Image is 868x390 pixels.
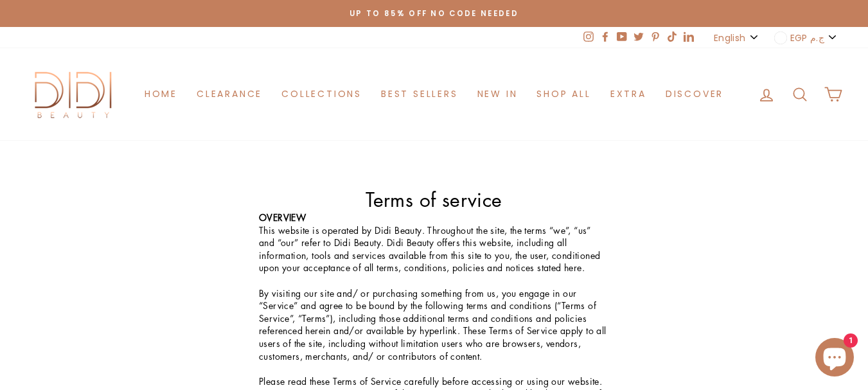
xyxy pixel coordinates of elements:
a: Best Sellers [371,82,468,106]
a: Extra [601,82,656,106]
a: Collections [272,82,371,106]
strong: OVERVIEW [259,211,306,224]
ul: Primary [135,82,733,106]
a: New in [468,82,527,106]
a: Clearance [187,82,272,106]
img: Didi Beauty Co. [26,67,122,121]
a: Shop All [527,82,600,106]
inbox-online-store-chat: Shopify online store chat [811,338,858,380]
span: EGP ج.م [790,31,824,45]
h1: Terms of service [259,188,609,211]
span: Up to 85% off NO CODE NEEDED [350,8,518,19]
a: Home [135,82,187,106]
span: English [714,31,745,45]
button: EGP ج.م [770,27,842,48]
a: Discover [656,82,733,106]
button: English [710,27,763,48]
